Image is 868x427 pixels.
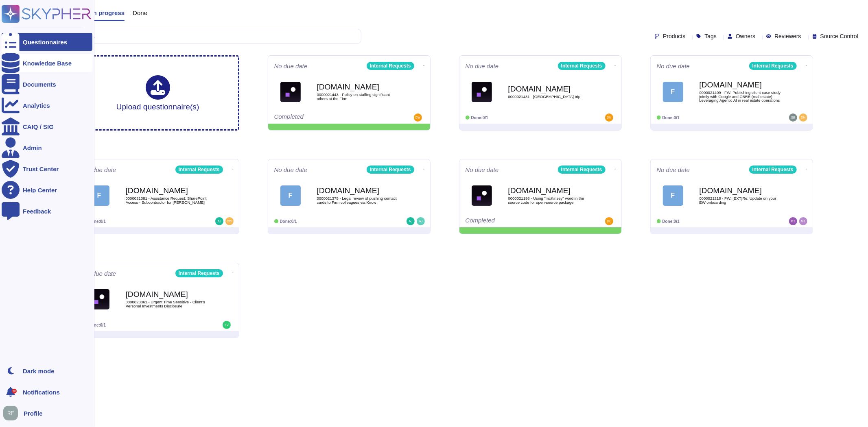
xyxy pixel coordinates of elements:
[663,185,683,206] div: F
[23,145,42,151] div: Admin
[407,217,415,225] img: user
[175,269,223,277] div: Internal Requests
[2,404,24,422] button: user
[471,115,488,120] span: Done: 0/1
[23,389,60,395] span: Notifications
[508,85,590,93] b: [DOMAIN_NAME]
[23,60,72,66] div: Knowledge Base
[2,202,92,220] a: Feedback
[280,185,301,206] div: F
[89,219,106,224] span: Done: 0/1
[23,208,51,214] div: Feedback
[414,113,422,122] img: user
[2,33,92,51] a: Questionnaires
[2,181,92,199] a: Help Center
[23,124,54,130] div: CAIQ / SIG
[663,82,683,102] div: F
[83,167,116,173] span: No due date
[23,39,67,45] div: Questionnaires
[32,29,361,44] input: Search by keywords
[2,118,92,135] a: CAIQ / SIG
[367,62,414,70] div: Internal Requests
[558,166,606,174] div: Internal Requests
[89,289,109,309] img: Logo
[605,113,613,122] img: user
[215,217,223,225] img: user
[175,166,223,174] div: Internal Requests
[662,219,680,224] span: Done: 0/1
[23,187,57,193] div: Help Center
[2,75,92,93] a: Documents
[789,217,797,225] img: user
[126,187,207,194] b: [DOMAIN_NAME]
[700,81,781,89] b: [DOMAIN_NAME]
[508,196,590,204] span: 0000021198 - Using "mcKinsey" word in the source code for open-source package
[466,167,499,173] span: No due date
[2,160,92,178] a: Trust Center
[223,321,231,329] img: user
[799,217,807,225] img: user
[2,139,92,157] a: Admin
[799,113,807,122] img: user
[472,82,492,102] img: Logo
[23,81,56,87] div: Documents
[23,102,50,109] div: Analytics
[736,33,755,39] span: Owners
[2,54,92,72] a: Knowledge Base
[700,196,781,204] span: 0000021218 - FW: [EXT]Re: Update on your EW onboarding
[274,63,308,69] span: No due date
[274,167,308,173] span: No due date
[91,10,125,16] span: In progress
[466,63,499,69] span: No due date
[12,389,17,394] div: 9+
[83,270,116,277] span: No due date
[126,290,207,298] b: [DOMAIN_NAME]
[417,217,425,225] img: user
[558,62,606,70] div: Internal Requests
[317,93,398,100] span: 0000021443 - Policy on staffing significant others at the Firm
[225,217,234,225] img: user
[274,113,374,122] div: Completed
[2,96,92,114] a: Analytics
[657,63,690,69] span: No due date
[472,185,492,206] img: Logo
[508,95,590,99] span: 0000021431 - [GEOGRAPHIC_DATA] trip
[367,166,414,174] div: Internal Requests
[466,217,565,225] div: Completed
[789,113,797,122] img: user
[89,185,109,206] div: F
[317,187,398,194] b: [DOMAIN_NAME]
[657,167,690,173] span: No due date
[508,187,590,194] b: [DOMAIN_NAME]
[126,300,207,308] span: 0000020861 - Urgent Time Sensitive - Client's Personal Investments Disclosure
[700,187,781,194] b: [DOMAIN_NAME]
[116,75,199,111] div: Upload questionnaire(s)
[89,323,106,327] span: Done: 0/1
[23,368,55,374] div: Dark mode
[605,217,613,225] img: user
[774,33,801,39] span: Reviewers
[133,10,147,16] span: Done
[126,196,207,204] span: 0000021381 - Assistance Request: SharePoint Access - Subcontractor for [PERSON_NAME]
[663,33,685,39] span: Products
[317,196,398,204] span: 0000021375 - Legal review of pushing contact cards to Firm colleagues via Know
[700,91,781,102] span: 0000021409 - FW: Publishing client case study jointly with Google and CBRE (real estate) - Levera...
[820,33,858,39] span: Source Control
[317,83,398,91] b: [DOMAIN_NAME]
[3,406,18,420] img: user
[662,115,680,120] span: Done: 0/1
[280,82,301,102] img: Logo
[23,166,59,172] div: Trust Center
[749,62,797,70] div: Internal Requests
[704,33,717,39] span: Tags
[749,166,797,174] div: Internal Requests
[24,410,43,416] span: Profile
[280,219,297,224] span: Done: 0/1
